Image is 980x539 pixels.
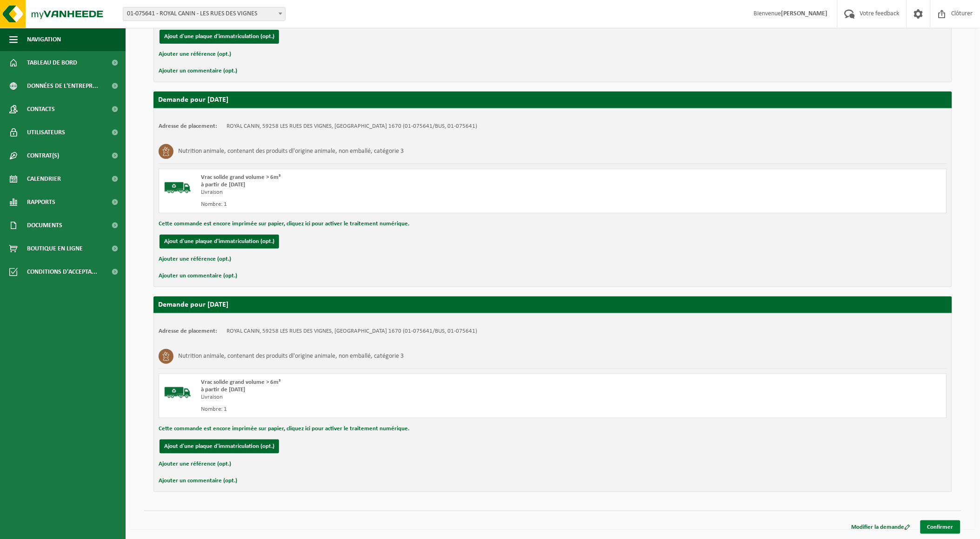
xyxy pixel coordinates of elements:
[27,144,59,167] span: Contrat(s)
[27,28,61,51] span: Navigation
[159,218,409,230] button: Cette commande est encore imprimée sur papier, cliquez ici pour activer le traitement numérique.
[27,51,77,74] span: Tableau de bord
[201,406,590,413] div: Nombre: 1
[227,123,477,130] td: ROYAL CANIN, 59258 LES RUES DES VIGNES, [GEOGRAPHIC_DATA] 1670 (01-075641/BUS, 01-075641)
[159,423,409,435] button: Cette commande est encore imprimée sur papier, cliquez ici pour activer le traitement numérique.
[159,328,217,334] strong: Adresse de placement:
[201,394,590,401] div: Livraison
[159,475,237,487] button: Ajouter un commentaire (opt.)
[159,48,231,60] button: Ajouter une référence (opt.)
[27,167,61,191] span: Calendrier
[159,65,237,77] button: Ajouter un commentaire (opt.)
[160,440,279,454] button: Ajout d'une plaque d'immatriculation (opt.)
[27,98,55,121] span: Contacts
[123,7,285,20] span: 01-075641 - ROYAL CANIN - LES RUES DES VIGNES
[27,237,83,260] span: Boutique en ligne
[158,96,228,104] strong: Demande pour [DATE]
[201,189,590,196] div: Livraison
[27,214,62,237] span: Documents
[781,10,828,17] strong: [PERSON_NAME]
[159,253,231,265] button: Ajouter une référence (opt.)
[164,379,192,407] img: BL-SO-LV.png
[159,458,231,470] button: Ajouter une référence (opt.)
[201,379,280,385] span: Vrac solide grand volume > 6m³
[158,301,228,309] strong: Demande pour [DATE]
[201,387,245,393] strong: à partir de [DATE]
[27,191,55,214] span: Rapports
[27,260,97,283] span: Conditions d'accepta...
[123,7,286,21] span: 01-075641 - ROYAL CANIN - LES RUES DES VIGNES
[178,349,404,364] h3: Nutrition animale, contenant des produits dl'origine animale, non emballé, catégorie 3
[27,74,98,98] span: Données de l'entrepr...
[201,201,590,208] div: Nombre: 1
[227,328,477,335] td: ROYAL CANIN, 59258 LES RUES DES VIGNES, [GEOGRAPHIC_DATA] 1670 (01-075641/BUS, 01-075641)
[27,121,65,144] span: Utilisateurs
[160,235,279,249] button: Ajout d'une plaque d'immatriculation (opt.)
[164,174,192,202] img: BL-SO-LV.png
[160,30,279,44] button: Ajout d'une plaque d'immatriculation (opt.)
[201,174,280,180] span: Vrac solide grand volume > 6m³
[159,123,217,129] strong: Adresse de placement:
[178,144,404,159] h3: Nutrition animale, contenant des produits dl'origine animale, non emballé, catégorie 3
[201,182,245,188] strong: à partir de [DATE]
[920,520,960,534] a: Confirmer
[159,270,237,282] button: Ajouter un commentaire (opt.)
[845,520,918,534] a: Modifier la demande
